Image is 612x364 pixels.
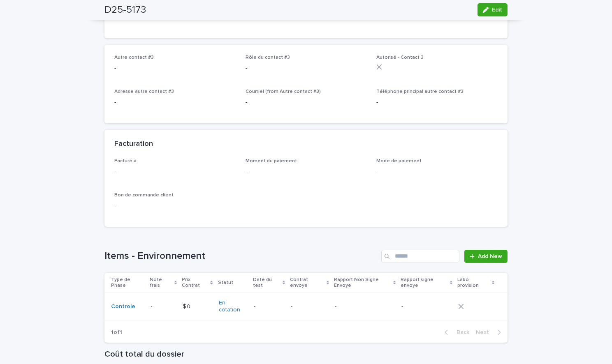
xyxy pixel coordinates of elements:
[492,7,502,13] span: Edit
[104,4,146,16] h2: D25-5173
[246,55,290,60] span: Rôle du contact #3
[246,159,297,164] span: Moment du paiement
[473,329,508,336] button: Next
[104,250,378,262] h1: Items - Environnement
[114,159,137,164] span: Facturé à
[246,64,367,73] p: -
[111,303,135,310] a: Controle
[464,250,508,263] a: Add New
[182,275,209,290] p: Prix Contrat
[150,275,172,290] p: Note frais
[246,98,367,107] p: -
[114,168,236,176] p: -
[114,98,236,107] p: -
[376,98,498,107] p: -
[218,278,233,287] p: Statut
[438,329,473,336] button: Back
[478,253,502,259] span: Add New
[114,89,174,94] span: Adresse autre contact #3
[290,275,325,290] p: Contrat envoye
[114,140,153,149] h2: Facturation
[111,275,145,290] p: Type de Phase
[183,302,192,310] p: $ 0
[291,303,328,310] p: -
[401,303,452,310] p: -
[114,64,236,73] p: -
[376,89,464,94] span: Téléphone principal autre contact #3
[246,89,321,94] span: Courriel (from Autre contact #3)
[151,302,154,310] p: -
[457,275,490,290] p: Labo provision
[114,55,154,60] span: Autre contact #3
[219,299,247,313] a: En cotation
[376,159,422,164] span: Mode de paiement
[476,329,494,335] span: Next
[104,349,508,359] h1: Coût total du dossier
[381,250,459,263] input: Search
[334,275,391,290] p: Rapport Non Signe Envoye
[376,55,424,60] span: Autorisé - Contact 3
[253,275,280,290] p: Date du test
[114,202,236,210] p: -
[478,3,508,16] button: Edit
[376,168,498,176] p: -
[104,323,129,343] p: 1 of 1
[104,293,508,320] tr: Controle -- $ 0$ 0 En cotation ----
[401,275,448,290] p: Rapport signe envoye
[452,329,469,335] span: Back
[254,303,284,310] p: -
[246,168,367,176] p: -
[114,193,174,198] span: Bon de commande client
[335,303,395,310] p: -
